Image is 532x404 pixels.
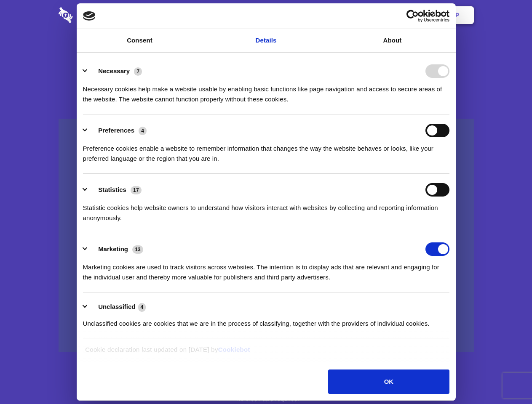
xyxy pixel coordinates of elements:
h1: Eliminate Slack Data Loss. [59,38,474,68]
a: About [329,29,456,52]
img: logo-wordmark-white-trans-d4663122ce5f474addd5e946df7df03e33cb6a1c49d2221995e7729f52c070b2.svg [59,7,131,23]
button: Statistics (17) [83,183,147,197]
span: 4 [139,127,147,135]
a: Pricing [247,2,284,28]
div: Cookie declaration last updated on [DATE] by [79,345,453,361]
div: Necessary cookies help make a website usable by enabling basic functions like page navigation and... [83,78,449,104]
span: 13 [132,245,143,254]
button: OK [328,369,449,394]
a: Wistia video thumbnail [59,119,474,352]
label: Marketing [98,245,128,252]
button: Preferences (4) [83,124,152,137]
span: 4 [138,303,146,311]
h4: Auto-redaction of sensitive data, encrypted data sharing and self-destructing private chats. Shar... [59,77,474,104]
div: Unclassified cookies are cookies that we are in the process of classifying, together with the pro... [83,312,449,329]
label: Statistics [98,186,126,193]
a: Cookiebot [218,346,250,353]
a: Contact [342,2,380,28]
span: 7 [134,67,142,76]
button: Necessary (7) [83,64,147,78]
a: Details [203,29,329,52]
a: Consent [77,29,203,52]
label: Necessary [98,67,130,74]
button: Unclassified (4) [83,302,151,312]
span: 17 [131,186,142,194]
div: Preference cookies enable a website to remember information that changes the way the website beha... [83,137,449,164]
label: Preferences [98,127,134,134]
iframe: Drift Widget Chat Controller [490,362,522,394]
a: Usercentrics Cookiebot - opens in a new window [376,10,449,22]
div: Marketing cookies are used to track visitors across websites. The intention is to display ads tha... [83,256,449,282]
a: Login [382,2,419,28]
div: Statistic cookies help website owners to understand how visitors interact with websites by collec... [83,197,449,223]
img: logo [83,11,96,21]
button: Marketing (13) [83,242,149,256]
